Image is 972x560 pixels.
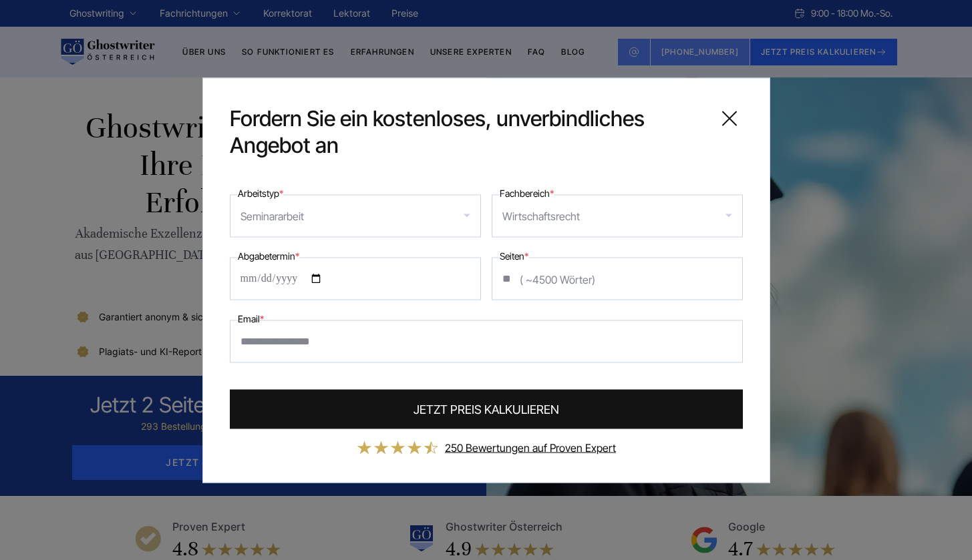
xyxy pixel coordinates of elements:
a: 250 Bewertungen auf Proven Expert [445,441,616,454]
span: JETZT PREIS KALKULIEREN [414,400,559,418]
label: Arbeitstyp [238,185,283,201]
label: Seiten [500,248,528,264]
label: Email [238,310,264,326]
div: Wirtschaftsrecht [502,205,580,226]
label: Abgabetermin [238,248,299,264]
button: JETZT PREIS KALKULIEREN [230,389,743,429]
span: Fordern Sie ein kostenloses, unverbindliches Angebot an [230,105,705,158]
label: Fachbereich [500,185,554,201]
div: Seminararbeit [240,205,304,226]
